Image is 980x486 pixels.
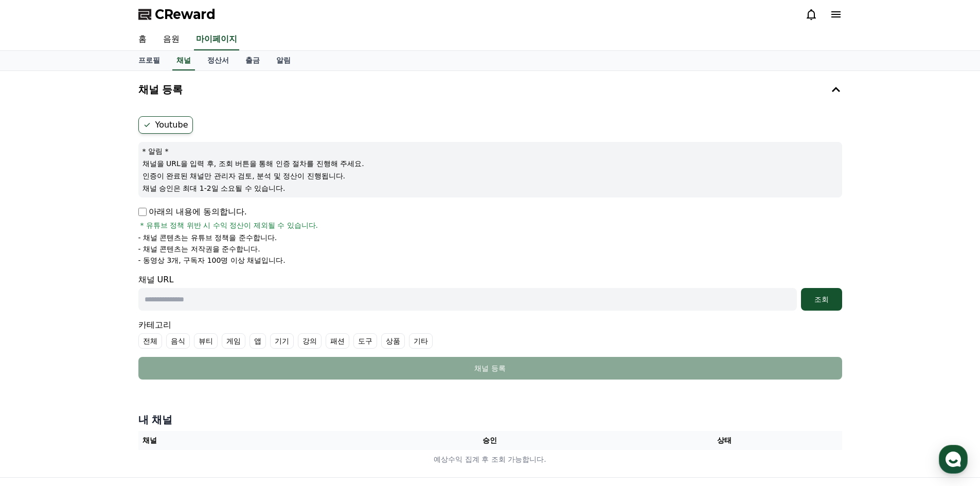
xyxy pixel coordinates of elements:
[138,450,842,469] td: 예상수익 집계 후 조회 가능합니다.
[138,116,193,134] label: Youtube
[138,84,183,95] h4: 채널 등록
[130,51,168,70] a: 프로필
[237,51,268,70] a: 출금
[409,333,433,349] label: 기타
[94,342,106,350] span: 대화
[68,326,133,352] a: 대화
[138,274,842,311] div: 채널 URL
[801,288,842,311] button: 조회
[607,431,842,450] th: 상태
[194,333,218,349] label: 뷰티
[138,333,162,349] label: 전체
[268,51,299,70] a: 알림
[138,319,842,349] div: 카테고리
[142,158,838,169] p: 채널을 URL을 입력 후, 조회 버튼을 통해 인증 절차를 진행해 주세요.
[138,6,216,23] a: CReward
[222,333,245,349] label: 게임
[142,183,838,193] p: 채널 승인은 최대 1-2일 소요될 수 있습니다.
[381,333,405,349] label: 상품
[134,75,846,104] button: 채널 등록
[159,341,171,350] span: 설정
[155,29,188,50] a: 음원
[138,244,260,254] p: - 채널 콘텐츠는 저작권을 준수합니다.
[138,232,277,243] p: - 채널 콘텐츠는 유튜브 정책을 준수합니다.
[166,333,190,349] label: 음식
[194,29,239,50] a: 마이페이지
[805,294,838,304] div: 조회
[142,171,838,181] p: 인증이 완료된 채널만 관리자 검토, 분석 및 정산이 진행됩니다.
[159,363,822,373] div: 채널 등록
[138,412,842,427] h4: 내 채널
[138,431,373,450] th: 채널
[353,333,377,349] label: 도구
[130,29,155,50] a: 홈
[199,51,237,70] a: 정산서
[138,206,247,218] p: 아래의 내용에 동의합니다.
[155,6,216,23] span: CReward
[326,333,349,349] label: 패션
[298,333,322,349] label: 강의
[270,333,294,349] label: 기기
[32,341,39,350] span: 홈
[138,357,842,380] button: 채널 등록
[250,333,266,349] label: 앱
[140,220,318,230] span: * 유튜브 정책 위반 시 수익 정산이 제외될 수 있습니다.
[3,326,68,352] a: 홈
[172,51,195,70] a: 채널
[372,431,607,450] th: 승인
[133,326,198,352] a: 설정
[138,255,286,265] p: - 동영상 3개, 구독자 100명 이상 채널입니다.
